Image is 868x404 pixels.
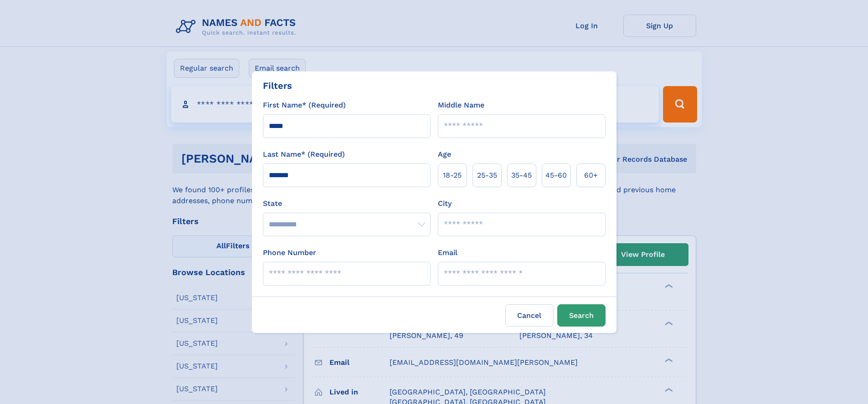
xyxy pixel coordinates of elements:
label: Age [438,149,451,160]
span: 45‑60 [545,170,567,181]
div: Filters [263,79,292,92]
label: Cancel [505,304,554,327]
label: Phone Number [263,247,316,258]
span: 60+ [584,170,598,181]
label: Middle Name [438,100,484,111]
label: Email [438,247,457,258]
label: First Name* (Required) [263,100,346,111]
label: State [263,198,431,209]
span: 25‑35 [477,170,497,181]
span: 18‑25 [443,170,462,181]
label: City [438,198,452,209]
label: Last Name* (Required) [263,149,345,160]
button: Search [557,304,606,327]
span: 35‑45 [511,170,532,181]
